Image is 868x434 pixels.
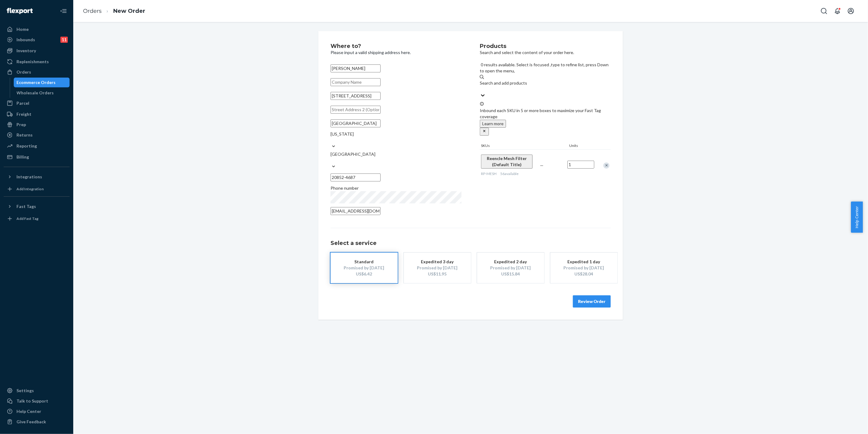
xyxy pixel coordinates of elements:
button: Open account menu [845,5,857,17]
div: Prep [16,122,26,128]
input: First & Last Name [331,64,381,72]
button: Expedited 3 dayPromised by [DATE]US$11.95 [404,253,471,283]
div: Freight [16,111,31,117]
div: Returns [16,132,33,138]
input: [GEOGRAPHIC_DATA] [331,157,331,163]
button: Review Order [573,295,611,308]
a: Help Center [4,407,70,416]
a: Settings [4,386,70,396]
button: Help Center [851,202,863,233]
h2: Products [480,43,611,49]
a: Inbounds11 [4,35,70,45]
p: 0 results available. Select is focused ,type to refine list, press Down to open the menu, [480,62,611,74]
a: Home [4,24,70,34]
div: Talk to Support [16,398,48,404]
button: Open Search Box [818,5,830,17]
h2: Where to? [331,43,461,49]
button: Close Navigation [57,5,70,17]
div: SKUs [480,143,568,149]
a: Inventory [4,46,70,56]
button: Integrations [4,172,70,182]
div: Settings [16,388,34,394]
button: StandardPromised by [DATE]US$6.42 [331,253,398,283]
input: City [331,119,381,127]
div: Fast Tags [16,203,36,210]
a: Wholesale Orders [14,88,70,98]
a: Add Fast Tag [4,214,70,224]
div: Home [16,26,29,32]
div: US$15.84 [486,271,535,277]
div: [GEOGRAPHIC_DATA] [331,151,461,157]
div: Reporting [16,143,37,149]
span: Phone number [331,185,359,191]
a: Reporting [4,141,70,151]
p: Please input a valid shipping address here. [331,49,461,56]
button: Fast Tags [4,202,70,211]
div: US$11.95 [413,271,462,277]
h1: Select a service [331,240,611,246]
div: Promised by [DATE] [486,265,535,271]
div: Billing [16,154,29,160]
img: Flexport logo [7,8,33,14]
div: Ecommerce Orders [17,79,56,86]
div: 11 [60,37,68,43]
div: Units [568,143,595,149]
div: Standard [340,259,389,265]
div: Add Integration [16,186,44,191]
a: Add Integration [4,184,70,194]
div: Give Feedback [16,419,46,425]
div: Integrations [16,174,42,180]
div: Replenishments [16,59,49,65]
div: US$28.04 [559,271,608,277]
a: Orders [83,8,102,14]
span: RP-MESH [481,171,497,176]
span: Reencle Mesh Filter (Default Title) [487,156,527,167]
a: New Order [113,8,145,14]
input: Street Address 2 (Optional) [331,106,381,114]
ol: breadcrumbs [78,2,150,20]
a: Orders [4,67,70,77]
div: [US_STATE] [331,131,461,137]
button: Expedited 2 dayPromised by [DATE]US$15.84 [477,253,544,283]
input: [US_STATE] [331,137,331,143]
input: Email (Only Required for International) [331,207,381,215]
a: Ecommerce Orders [14,78,70,87]
button: Expedited 1 dayPromised by [DATE]US$28.04 [550,253,617,283]
div: Expedited 3 day [413,259,462,265]
a: Talk to Support [4,396,70,406]
span: — [540,163,544,168]
a: Prep [4,120,70,129]
input: Street Address [331,92,381,100]
a: Parcel [4,98,70,108]
div: US$6.42 [340,271,389,277]
p: Search and select the content of your order here. [480,49,611,56]
a: Returns [4,130,70,140]
div: Inbound each SKU in 5 or more boxes to maximize your Fast Tag coverage [480,101,611,136]
div: Help Center [16,408,41,414]
a: Replenishments [4,57,70,67]
div: Expedited 2 day [486,259,535,265]
button: Learn more [480,120,506,128]
div: Remove Item [603,162,609,169]
a: Freight [4,109,70,119]
div: Search and add products [480,80,611,86]
a: Billing [4,152,70,162]
input: Quantity [567,161,594,169]
div: Inventory [16,48,36,54]
div: Wholesale Orders [17,90,54,96]
input: Company Name [331,78,381,86]
div: Promised by [DATE] [340,265,389,271]
div: Orders [16,69,31,75]
div: Promised by [DATE] [559,265,608,271]
div: Promised by [DATE] [413,265,462,271]
button: Reencle Mesh Filter (Default Title) [481,155,533,169]
div: Expedited 1 day [559,259,608,265]
div: Parcel [16,100,29,106]
span: 56 available [500,171,519,176]
div: Inbounds [16,37,35,43]
button: close [480,128,489,136]
button: Open notifications [831,5,844,17]
div: Add Fast Tag [16,216,38,221]
input: ZIP Code [331,173,381,181]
